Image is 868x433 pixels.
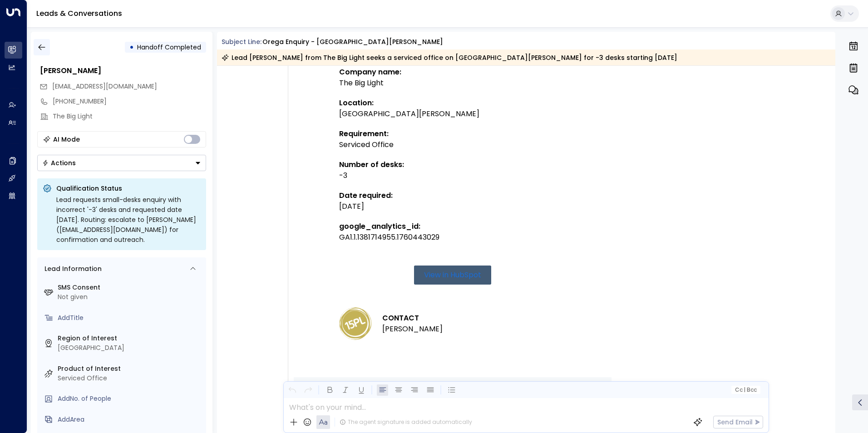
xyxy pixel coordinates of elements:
label: Region of Interest [58,334,202,343]
span: [EMAIL_ADDRESS][DOMAIN_NAME] [52,82,157,91]
strong: Requirement: [339,128,389,139]
button: Undo [286,384,298,396]
div: Lead Information [41,264,102,274]
strong: Number of desks: [339,159,404,170]
div: GA1.1.1381714955.1760443029 [339,232,566,243]
strong: Date required: [339,190,393,201]
div: The Big Light [53,112,206,121]
div: [GEOGRAPHIC_DATA] [58,343,202,353]
span: | [744,387,745,393]
div: [PERSON_NAME] [40,65,206,76]
span: leigh@15pl.co.uk [52,82,157,91]
div: AI Mode [53,135,80,144]
div: Lead requests small-desks enquiry with incorrect '-3' desks and requested date [DATE]. Routing: e... [56,195,201,245]
div: Serviced Office [58,374,202,383]
strong: Location: [339,98,374,108]
div: Serviced Office [339,139,566,150]
div: AddArea [58,415,202,424]
button: Actions [37,155,206,171]
strong: Company name: [339,67,401,77]
p: Qualification Status [56,184,201,193]
div: [PHONE_NUMBER] [53,97,206,106]
span: Subject Line: [222,37,261,46]
a: View in HubSpot [414,266,491,285]
h3: CONTACT [382,313,443,324]
div: Not given [58,292,202,302]
button: Cc|Bcc [731,386,760,394]
div: Lead [PERSON_NAME] from The Big Light seeks a serviced office on [GEOGRAPHIC_DATA][PERSON_NAME] f... [222,53,677,62]
div: The Big Light [339,78,566,89]
div: [GEOGRAPHIC_DATA][PERSON_NAME] [339,108,566,119]
li: [PERSON_NAME] [382,324,443,335]
div: • [129,39,134,55]
label: SMS Consent [58,283,202,292]
div: The agent signature is added automatically [340,418,472,426]
div: Actions [42,159,76,167]
span: Cc Bcc [735,387,756,393]
div: Button group with a nested menu [37,155,206,171]
div: AddTitle [58,313,202,323]
div: AddNo. of People [58,394,202,403]
a: Leads & Conversations [36,8,122,19]
span: Handoff Completed [137,43,201,52]
label: Product of Interest [58,364,202,374]
img: leigh McGrotty [339,307,372,340]
div: Orega Enquiry - [GEOGRAPHIC_DATA][PERSON_NAME] [262,37,443,47]
strong: google_analytics_id: [339,221,420,231]
button: Redo [302,384,314,396]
